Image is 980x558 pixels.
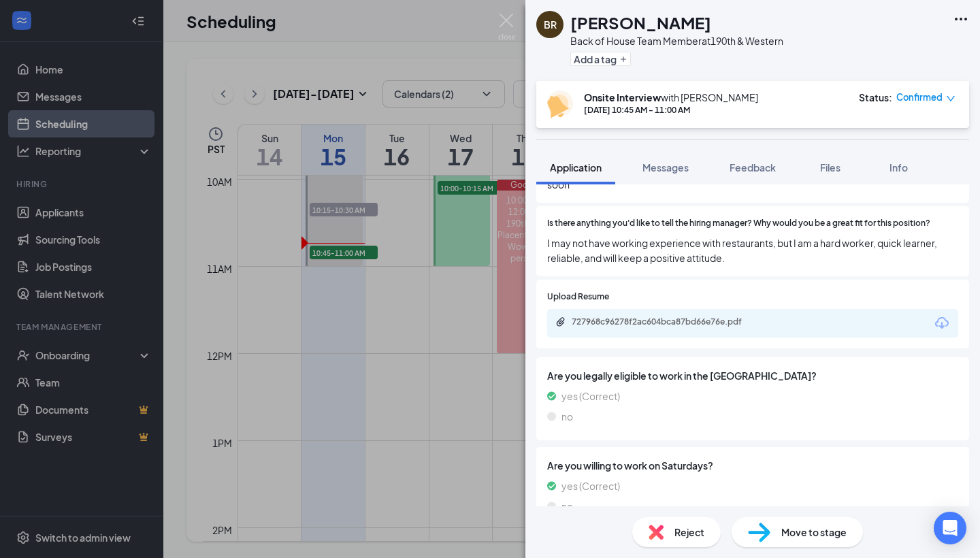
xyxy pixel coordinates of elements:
div: BR [544,18,557,31]
span: yes (Correct) [561,478,620,493]
span: no [561,499,573,514]
span: Messages [642,161,689,174]
b: Onsite Interview [584,91,661,103]
span: Reject [674,525,704,540]
span: I may not have working experience with restaurants, but I am a hard worker, quick learner, reliab... [547,235,958,265]
div: Open Intercom Messenger [934,512,966,544]
span: Move to stage [781,525,847,540]
div: Status : [859,91,892,104]
span: Is there anything you'd like to tell the hiring manager? Why would you be a great fit for this po... [547,217,930,230]
button: PlusAdd a tag [570,52,631,66]
svg: Ellipses [953,11,969,27]
span: Are you willing to work on Saturdays? [547,458,958,473]
div: [DATE] 10:45 AM - 11:00 AM [584,104,758,116]
svg: Download [934,315,950,331]
span: Are you legally eligible to work in the [GEOGRAPHIC_DATA]? [547,368,958,383]
span: Feedback [730,161,776,174]
span: yes (Correct) [561,389,620,404]
span: Confirmed [896,91,943,104]
svg: Plus [619,55,627,63]
h1: [PERSON_NAME] [570,11,711,34]
span: Application [550,161,602,174]
div: Back of House Team Member at 190th & Western [570,34,783,48]
a: Paperclip727968c96278f2ac604bca87bd66e76e.pdf [555,316,776,329]
span: soon [547,177,958,192]
span: down [946,94,955,103]
svg: Paperclip [555,316,566,327]
span: Files [820,161,840,174]
div: 727968c96278f2ac604bca87bd66e76e.pdf [572,316,762,327]
span: Upload Resume [547,291,609,303]
span: no [561,409,573,424]
div: with [PERSON_NAME] [584,91,758,104]
span: Info [889,161,908,174]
